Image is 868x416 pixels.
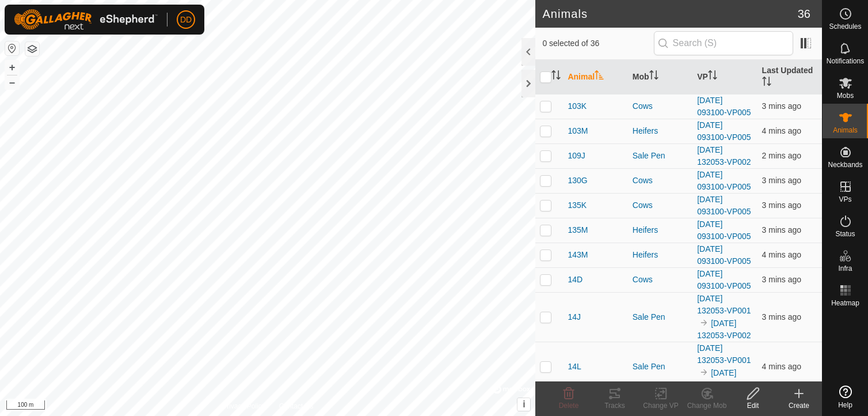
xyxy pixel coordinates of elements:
div: Heifers [633,224,688,236]
span: 1 Oct 2025, 6:33 am [762,225,801,235]
span: 1 Oct 2025, 6:33 am [762,312,801,322]
div: Edit [730,400,776,411]
a: [DATE] 093100-VP005 [697,220,751,241]
div: Cows [633,175,688,187]
span: 14J [568,311,581,323]
div: Create [776,400,822,411]
a: [DATE] 132053-VP001 [697,343,751,365]
div: Cows [633,199,688,211]
a: [DATE] 093100-VP005 [697,244,751,266]
a: [DATE] 093100-VP005 [697,195,751,216]
span: 103K [568,100,587,112]
span: 1 Oct 2025, 6:34 am [762,151,801,160]
button: Reset Map [5,41,19,55]
span: Heatmap [831,300,859,307]
span: 36 [798,5,810,22]
a: [DATE] 132053-VP002 [697,319,751,340]
a: [DATE] 132053-VP002 [697,368,751,389]
span: Animals [833,127,858,134]
img: to [699,368,709,377]
span: 1 Oct 2025, 6:33 am [762,362,801,371]
p-sorticon: Activate to sort [762,78,771,88]
span: Neckbands [828,161,862,168]
img: to [699,318,709,327]
span: 1 Oct 2025, 6:33 am [762,250,801,259]
a: [DATE] 093100-VP005 [697,170,751,191]
img: Gallagher Logo [14,9,158,30]
p-sorticon: Activate to sort [708,72,717,81]
a: [DATE] 093100-VP005 [697,269,751,290]
a: [DATE] 132053-VP001 [697,294,751,315]
span: 130G [568,175,587,187]
span: 0 selected of 36 [542,37,653,50]
a: Contact Us [279,401,313,411]
span: 103M [568,125,588,137]
span: 1 Oct 2025, 6:33 am [762,201,801,210]
th: Mob [628,60,692,94]
div: Sale Pen [633,150,688,162]
a: [DATE] 093100-VP005 [697,96,751,117]
span: i [523,399,525,409]
input: Search (S) [654,31,793,55]
div: Sale Pen [633,361,688,373]
button: + [5,60,19,74]
a: [DATE] 093100-VP005 [697,120,751,142]
div: Tracks [592,400,638,411]
span: Infra [838,265,852,272]
div: Cows [633,100,688,112]
div: Change Mob [684,400,730,411]
div: Heifers [633,125,688,137]
p-sorticon: Activate to sort [551,72,561,81]
div: Sale Pen [633,311,688,323]
span: 14D [568,274,583,286]
th: Animal [563,60,627,94]
th: VP [692,60,757,94]
button: – [5,75,19,89]
span: Mobs [837,92,854,99]
span: 143M [568,249,588,261]
span: 1 Oct 2025, 6:33 am [762,126,801,135]
span: 135M [568,224,588,236]
span: Schedules [829,23,861,30]
span: 135K [568,199,587,211]
a: Help [823,381,868,413]
p-sorticon: Activate to sort [649,72,658,81]
div: Change VP [638,400,684,411]
span: Delete [559,402,579,410]
th: Last Updated [757,60,822,94]
p-sorticon: Activate to sort [595,72,604,81]
div: Heifers [633,249,688,261]
span: DD [180,14,192,26]
span: Help [838,402,852,409]
span: 1 Oct 2025, 6:33 am [762,275,801,284]
button: i [517,398,530,411]
span: 1 Oct 2025, 6:33 am [762,101,801,111]
a: Privacy Policy [222,401,265,411]
span: VPs [839,196,851,203]
span: 109J [568,150,585,162]
span: Status [835,230,855,237]
h2: Animals [542,7,797,21]
span: Notifications [827,58,864,65]
a: [DATE] 132053-VP002 [697,145,751,167]
button: Map Layers [25,42,39,56]
span: 14L [568,361,581,373]
div: Cows [633,274,688,286]
span: 1 Oct 2025, 6:33 am [762,176,801,185]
